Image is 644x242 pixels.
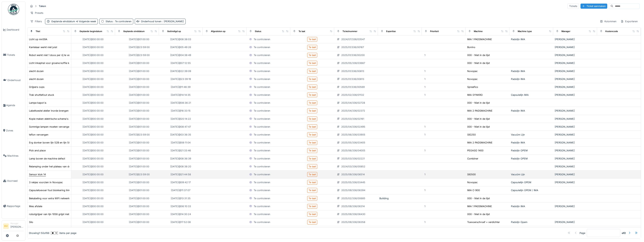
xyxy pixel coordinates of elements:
[341,77,364,81] div: 2025/01/336/00813
[467,45,475,49] div: Bonino
[170,38,191,41] div: [DATE] @ 08:38:03
[309,220,316,224] div: Te laat
[622,231,626,235] strong: of 2
[561,30,570,33] div: Manager
[29,141,82,144] div: Erg donker boven lijn 52B en lijn 58 combiner
[309,77,316,81] div: Te laat
[167,30,181,33] div: Geëindigd op
[254,204,270,208] div: Te controleren
[555,157,596,160] div: [PERSON_NAME]
[341,69,364,73] div: 2025/01/336/00813
[170,69,191,73] div: [DATE] @ 22:39:09
[255,30,261,33] div: Status
[171,141,191,144] div: [DATE] @ 08:11:04
[29,231,49,235] div: Showing 1 - 50 of 66
[254,188,270,192] div: Te controleren
[567,3,579,9] div: Tickets
[309,157,316,160] div: Te laat
[36,30,40,33] div: Titel
[29,93,54,97] div: Trak shuttlefout stuck
[171,101,191,105] div: [DATE] @ 08:36:21
[309,141,316,144] div: Te laat
[29,125,102,129] div: Sommige lampen moeten vervangen worden is het silo gebouw
[171,93,191,97] div: [DATE] @ 14:14:35
[3,222,24,231] a: KV Manager[PERSON_NAME]
[171,61,191,65] div: [DATE] @ 07:12:55
[83,149,103,152] div: [DATE] @ 00:00:00
[129,85,149,89] div: [DATE] @ 01:00:00
[83,93,103,97] div: [DATE] @ 00:00:00
[129,93,149,97] div: [DATE] @ 01:00:00
[254,173,270,176] div: Te controleren
[129,141,149,144] div: [DATE] @ 01:00:00
[467,141,492,144] div: IMA 2 PADSMACHINE
[580,4,607,9] div: Ticket aanmaken
[424,133,425,136] div: 1
[29,38,47,41] div: Licht op mn59A
[309,117,316,121] div: Te laat
[511,109,552,113] div: Padslijn IMA
[309,204,316,208] div: Te laat
[129,133,150,136] div: [DATE] @ 23:59:00
[511,133,552,136] div: Vacuüm Lijn
[129,181,149,184] div: [DATE] @ 01:00:00
[299,30,305,33] div: Te laat
[2,42,25,68] a: Tickets
[29,69,44,73] div: slecht dozen
[511,173,552,176] div: Vacuüm Lijn
[341,181,365,184] div: 2025/05/336/03445
[29,157,65,160] div: Lamp boven de machine defect
[129,212,149,216] div: [DATE] @ 01:00:00
[2,143,25,168] a: Machines
[83,101,103,105] div: [DATE] @ 00:00:00
[467,197,490,200] div: 000 - Niet in de lijst
[113,20,132,23] span: : Te controleren
[467,212,490,216] div: 000 - Niet in de lijst
[83,157,103,160] div: [DATE] @ 00:00:00
[129,117,149,121] div: [DATE] @ 01:00:00
[129,165,149,168] div: [DATE] @ 01:00:00
[80,30,102,33] div: Geplande begindatum
[424,77,425,81] div: 1
[254,197,270,200] div: Te controleren
[254,165,270,168] div: Te controleren
[254,149,270,152] div: Te controleren
[171,188,190,192] div: [DATE] @ 11:37:07
[29,85,44,89] div: Grijpers cups
[29,19,44,24] div: Filters
[341,133,365,136] div: 2025/06/336/03905
[341,173,365,176] div: 2025/09/336/06514
[83,212,103,216] div: [DATE] @ 00:00:00
[467,101,490,105] div: 000 - Niet in de lijst
[29,53,71,57] div: Robot werkt niet 1 doos per rij te veel
[511,149,552,152] div: Padslijn OPEM
[29,133,48,136] div: teflon vervangen
[555,173,596,176] div: [PERSON_NAME]
[254,77,270,81] div: Te controleren
[555,117,596,121] div: [PERSON_NAME]
[170,165,191,168] div: [DATE] @ 08:38:20
[309,212,316,216] div: Te laat
[129,53,150,57] div: [DATE] @ 23:59:00
[254,69,270,73] div: Te controleren
[254,117,270,121] div: Te controleren
[309,101,316,105] div: Te laat
[254,53,270,57] div: Te controleren
[511,69,552,73] div: Padslijn IMA
[341,157,365,160] div: 2025/03/336/02221
[129,173,150,176] div: [DATE] @ 23:59:00
[29,77,44,81] div: slecht dozen
[341,101,365,105] div: 2025/04/336/02728
[171,117,191,121] div: [DATE] @ 20:14:22
[309,53,316,57] div: Te laat
[309,149,316,152] div: Te laat
[467,133,476,136] div: SIG250
[511,141,552,144] div: Padslijn IMA
[467,173,476,176] div: SIG500
[254,157,270,160] div: Te controleren
[424,220,425,224] div: 1
[598,19,618,24] div: Kolommen
[379,197,420,200] div: Building
[254,181,270,184] div: Te controleren
[555,204,596,208] div: [PERSON_NAME]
